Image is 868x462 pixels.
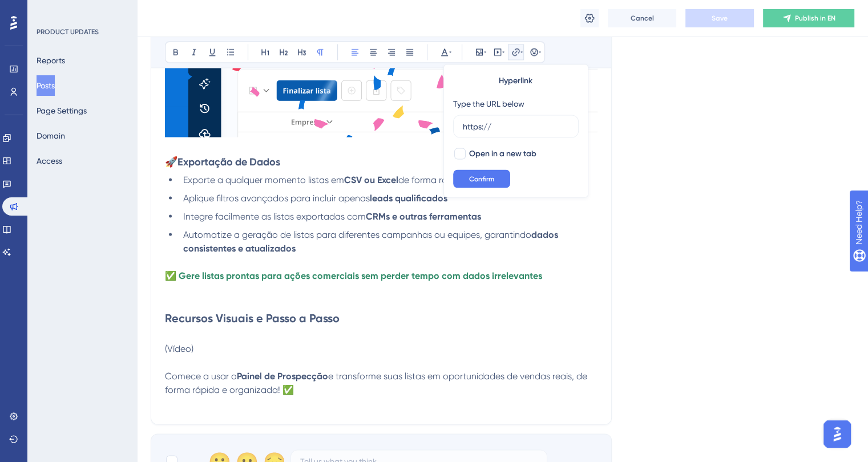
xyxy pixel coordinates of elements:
[712,14,728,23] span: Save
[366,210,481,221] strong: CRMs e outras ferramentas
[469,175,494,184] span: Confirm
[165,311,340,325] strong: Recursos Visuais e Passo a Passo
[37,151,62,171] button: Access
[398,174,506,185] span: de forma rápida e prática
[37,50,65,71] button: Reports
[631,14,654,23] span: Cancel
[370,192,447,203] strong: leads qualificados
[763,9,854,27] button: Publish in EN
[165,155,280,168] strong: 🚀Exportação de Dados
[165,343,193,354] span: (Vídeo)
[685,9,754,27] button: Save
[453,170,510,188] button: Confirm
[37,27,99,37] div: PRODUCT UPDATES
[820,417,854,451] iframe: UserGuiding AI Assistant Launcher
[795,14,835,23] span: Publish in EN
[165,370,590,395] span: e transforme suas listas em oportunidades de vendas reais, de forma rápida e organizada! ✅
[453,97,524,111] div: Type the URL below
[165,370,237,381] span: Comece a usar o
[27,3,71,17] span: Need Help?
[608,9,676,27] button: Cancel
[469,147,536,161] span: Open in a new tab
[37,100,87,121] button: Page Settings
[237,370,328,381] strong: Painel de Prospecção
[463,120,569,133] input: Type the value
[183,210,366,221] span: Integre facilmente as listas exportadas com
[165,270,542,281] strong: ✅ Gere listas prontas para ações comerciais sem perder tempo com dados irrelevantes
[344,174,398,185] strong: CSV ou Excel
[183,192,370,203] span: Aplique filtros avançados para incluir apenas
[183,229,531,240] span: Automatize a geração de listas para diferentes campanhas ou equipes, garantindo
[183,174,344,185] span: Exporte a qualquer momento listas em
[37,125,65,146] button: Domain
[37,75,55,96] button: Posts
[499,74,532,88] span: Hyperlink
